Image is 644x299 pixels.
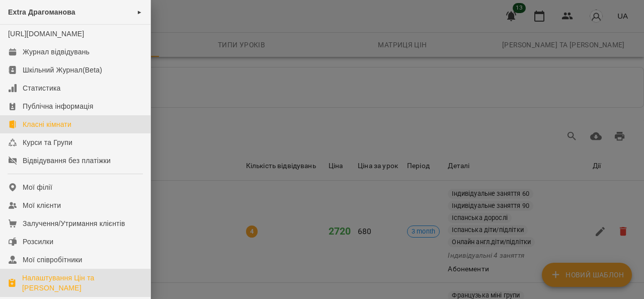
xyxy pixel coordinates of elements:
div: Шкільний Журнал(Beta) [23,65,102,75]
div: Відвідування без платіжки [23,156,111,166]
div: Класні кімнати [23,119,71,129]
div: Мої філії [23,182,52,192]
div: Статистика [23,83,61,93]
a: [URL][DOMAIN_NAME] [8,30,84,38]
div: Мої співробітники [23,255,83,265]
span: Extra Драгоманова [8,8,75,16]
div: Мої клієнти [23,200,61,210]
span: ► [137,8,142,16]
div: Розсилки [23,237,53,247]
div: Залучення/Утримання клієнтів [23,218,125,229]
div: Журнал відвідувань [23,47,90,57]
div: Налаштування Цін та [PERSON_NAME] [22,273,142,293]
div: Курси та Групи [23,137,72,147]
div: Публічна інформація [23,101,93,111]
